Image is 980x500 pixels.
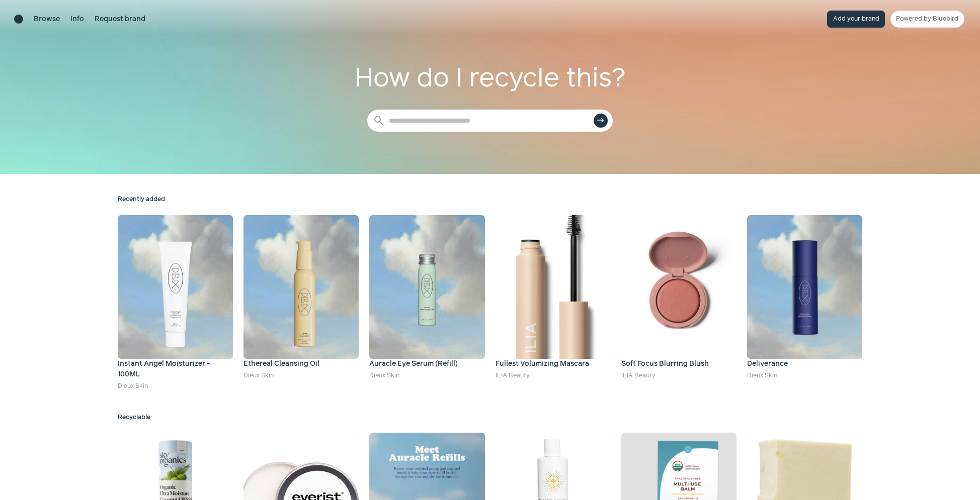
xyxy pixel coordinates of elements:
a: Deliverance Deliverance [747,215,862,369]
img: Auracle Eye Serum (Refill) [369,215,484,359]
h4: Fullest Volumizing Mascara [496,359,611,369]
h4: Ethereal Cleansing Oil [243,359,359,369]
a: Powered by Bluebird [890,11,964,28]
h2: Recyclable [118,413,862,422]
h4: Deliverance [747,359,862,369]
button: Add your brand [827,11,885,28]
a: Ethereal Cleansing Oil Ethereal Cleansing Oil [243,215,359,369]
a: ILIA Beauty [496,372,530,379]
a: Dieux Skin [369,372,399,379]
a: ILIA Beauty [621,372,656,379]
a: Browse [34,14,60,25]
img: Instant Angel Moisturizer - 100ML [118,215,233,359]
h4: Soft Focus Blurring Blush [621,359,737,369]
a: Info [70,14,84,25]
h4: Instant Angel Moisturizer - 100ML [118,359,233,380]
span: search [373,115,385,127]
h1: How do I recycle this? [353,59,627,99]
a: Dieux Skin [118,383,148,389]
h2: Recently added [118,195,862,204]
img: Ethereal Cleansing Oil [243,215,359,359]
a: Instant Angel Moisturizer - 100ML Instant Angel Moisturizer - 100ML [118,215,233,380]
span: east [597,117,605,125]
a: Auracle Eye Serum (Refill) Auracle Eye Serum (Refill) [369,215,484,369]
img: Soft Focus Blurring Blush [621,215,737,359]
a: Dieux Skin [747,372,777,379]
img: Fullest Volumizing Mascara [496,215,611,359]
img: Deliverance [747,215,862,359]
button: east [594,114,608,128]
a: Request brand [95,14,145,25]
a: Fullest Volumizing Mascara Fullest Volumizing Mascara [496,215,611,369]
a: Brand directory home [14,15,23,24]
a: Dieux Skin [243,372,274,379]
span: Bluebird [933,16,958,22]
h4: Auracle Eye Serum (Refill) [369,359,484,369]
a: Soft Focus Blurring Blush Soft Focus Blurring Blush [621,215,737,369]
